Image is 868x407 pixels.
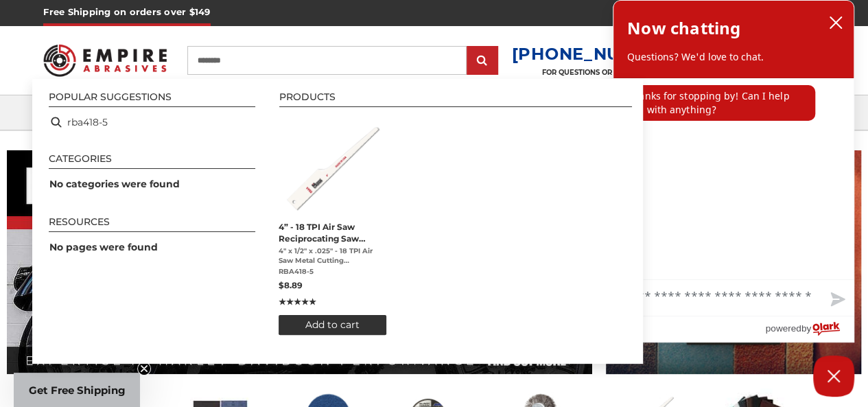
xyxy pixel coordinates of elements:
span: by [801,320,811,337]
li: Popular suggestions [49,92,255,107]
span: ★★★★★ [279,296,316,308]
li: 4” - 18 TPI Air Saw Reciprocating Saw Blades - 5 Pack [273,110,392,340]
button: Send message [819,284,854,316]
button: Close teaser [137,362,151,375]
h2: Now chatting [627,14,740,42]
button: Close Chatbox [813,356,854,397]
li: Categories [49,154,255,169]
li: Products [279,92,632,107]
p: FOR QUESTIONS OR INQUIRIES [511,68,680,77]
span: powered [765,320,801,337]
p: Questions? We'd love to chat. [627,50,840,64]
li: rba418-5 [43,110,261,135]
span: 4" x 1/2" x .025" - 18 TPI Air Saw Metal Cutting Reciprocating Saw Blades (5 Pack) The [PERSON_NA... [279,246,386,266]
a: Powered by Olark [765,316,854,342]
img: 4" reciprocating pneumatic Air saw blade by Morse 18 TPI [283,115,382,215]
span: $8.89 [279,280,303,290]
span: 4” - 18 TPI Air Saw Reciprocating Saw Blades - 5 Pack [279,221,386,244]
p: Thanks for stopping by! Can I help you with anything? [620,85,815,121]
div: Instant Search Results [32,79,643,364]
button: Add to cart [279,315,386,335]
a: 4” - 18 TPI Air Saw Reciprocating Saw Blades - 5 Pack [279,115,386,335]
button: close chatbox [825,12,847,33]
div: chat [613,78,854,279]
span: Get Free Shipping [29,384,126,397]
div: Get Free ShippingClose teaser [14,373,140,407]
img: Empire Abrasives [43,36,166,84]
span: No categories were found [49,178,180,190]
span: No pages were found [49,241,158,253]
li: Resources [49,217,255,232]
img: Banner for an interview featuring Horsepower Inc who makes Harley performance upgrades featured o... [7,150,592,374]
input: Submit [469,47,496,75]
a: [PHONE_NUMBER] [511,44,680,64]
span: RBA418-5 [279,267,386,277]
